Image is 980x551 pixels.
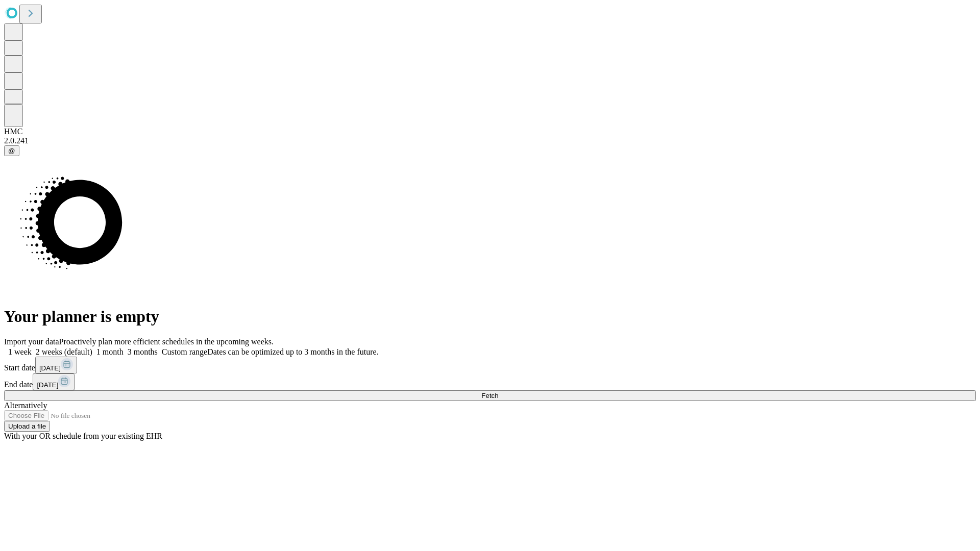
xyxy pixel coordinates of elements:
[4,357,976,373] div: Start date
[128,347,158,356] span: 3 months
[4,127,976,136] div: HMC
[4,307,976,326] h1: Your planner is empty
[162,347,207,356] span: Custom range
[59,337,274,346] span: Proactively plan more efficient schedules in the upcoming weeks.
[8,347,32,356] span: 1 week
[207,347,378,356] span: Dates can be optimized up to 3 months in the future.
[4,390,976,401] button: Fetch
[39,364,61,372] span: [DATE]
[36,347,92,356] span: 2 weeks (default)
[8,147,15,155] span: @
[4,337,59,346] span: Import your data
[4,373,976,390] div: End date
[96,347,124,356] span: 1 month
[4,401,47,410] span: Alternatively
[4,432,162,440] span: With your OR schedule from your existing EHR
[37,381,58,389] span: [DATE]
[4,421,50,432] button: Upload a file
[33,373,75,390] button: [DATE]
[4,136,976,145] div: 2.0.241
[481,392,498,399] span: Fetch
[4,145,19,156] button: @
[35,357,77,373] button: [DATE]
